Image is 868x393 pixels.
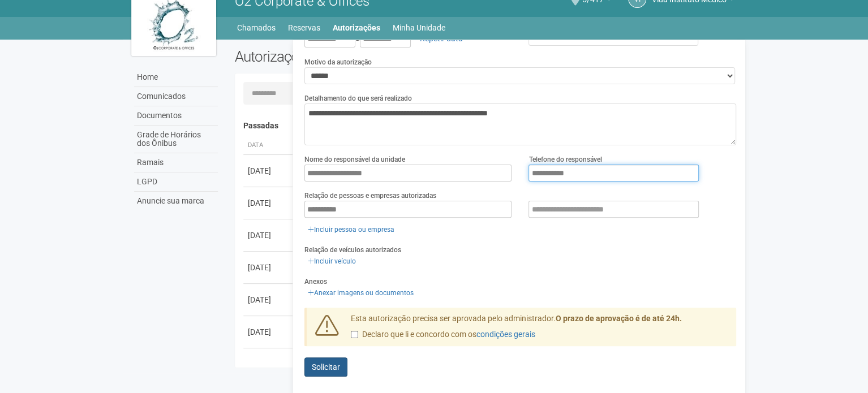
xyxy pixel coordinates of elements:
[134,68,218,87] a: Home
[248,230,290,241] div: [DATE]
[304,191,436,201] label: Relação de pessoas e empresas autorizadas
[556,314,682,323] strong: O prazo de aprovação é de até 24h.
[248,294,290,305] div: [DATE]
[288,20,320,36] a: Reservas
[134,153,218,172] a: Ramais
[393,20,445,36] a: Minha Unidade
[304,255,359,267] a: Incluir veículo
[235,48,477,65] h2: Autorizações
[248,359,290,370] div: [DATE]
[248,262,290,273] div: [DATE]
[243,136,294,155] th: Data
[243,122,728,130] h4: Passadas
[351,331,358,338] input: Declaro que li e concordo com oscondições gerais
[304,287,417,299] a: Anexar imagens ou documentos
[304,154,405,165] label: Nome do responsável da unidade
[342,313,736,346] div: Esta autorização precisa ser aprovada pelo administrador.
[134,172,218,192] a: LGPD
[304,57,372,67] label: Motivo da autorização
[248,197,290,209] div: [DATE]
[237,20,276,36] a: Chamados
[248,165,290,176] div: [DATE]
[304,245,401,255] label: Relação de veículos autorizados
[134,106,218,126] a: Documentos
[304,223,398,236] a: Incluir pessoa ou empresa
[134,87,218,106] a: Comunicados
[333,20,380,36] a: Autorizações
[476,330,535,339] a: condições gerais
[134,192,218,210] a: Anuncie sua marca
[304,357,347,377] button: Solicitar
[304,93,412,103] label: Detalhamento do que será realizado
[528,154,601,165] label: Telefone do responsável
[312,362,340,372] span: Solicitar
[304,277,327,287] label: Anexos
[351,329,535,340] label: Declaro que li e concordo com os
[248,326,290,338] div: [DATE]
[134,126,218,153] a: Grade de Horários dos Ônibus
